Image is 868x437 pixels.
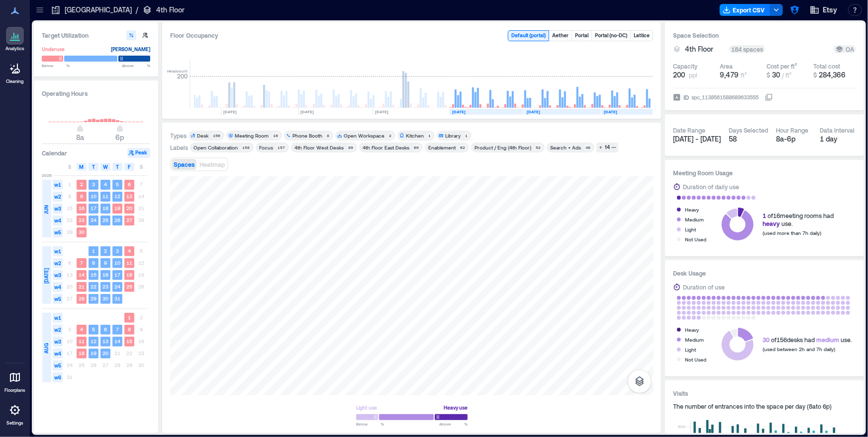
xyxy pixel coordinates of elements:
text: 13 [102,338,108,344]
p: Settings [6,420,23,426]
text: 9 [80,193,83,199]
text: 2 [104,248,107,254]
span: 1 [763,212,766,219]
button: Export CSV [720,4,771,16]
div: OA [836,45,854,53]
div: Desk [197,132,208,139]
text: 4 [80,326,83,332]
div: spc_1138561588689633555 [690,92,760,102]
text: 25 [126,284,132,290]
text: 10 [114,260,120,266]
button: $ 30 / ft² [767,70,809,80]
span: Below % [356,421,384,427]
div: Data Interval [820,126,855,134]
text: 14 [114,338,120,344]
span: T [116,163,119,171]
text: 24 [114,284,120,290]
h3: Visits [673,388,856,398]
h3: Target Utilization [42,30,150,40]
p: / [136,5,138,15]
div: 157 [276,145,287,150]
div: 2 [387,133,393,139]
span: S [140,163,143,171]
a: Settings [3,398,27,429]
span: JUN [42,205,50,214]
div: Enablement [428,144,456,151]
h3: Meeting Room Usage [673,168,856,178]
span: w4 [53,282,63,292]
text: 8 [92,260,95,266]
div: Hour Range [776,126,808,134]
span: 9,479 [720,71,739,79]
text: 7 [116,326,119,332]
span: w5 [53,294,63,304]
span: Spaces [174,161,194,168]
text: 15 [91,272,96,278]
text: 8 [128,326,131,332]
button: Portal (no-DC) [592,31,630,41]
text: 15 [126,338,132,344]
text: 16 [79,205,85,211]
text: 31 [114,295,120,301]
span: w2 [53,192,63,202]
text: 3 [116,248,119,254]
text: 29 [91,295,96,301]
text: 10 [91,193,96,199]
button: Heatmap [197,159,227,170]
div: Underuse [42,44,65,54]
div: 1 day [820,134,857,144]
text: 30 [102,295,108,301]
text: 28 [79,295,85,301]
text: 20 [126,205,132,211]
div: Library [445,132,461,139]
div: Floor Occupancy [170,30,500,41]
span: medium [816,336,839,343]
text: 11 [126,260,132,266]
div: Phone Booth [292,132,322,139]
div: Light use [356,403,377,413]
a: Cleaning [2,57,27,87]
span: w5 [53,361,63,370]
h3: Desk Usage [673,268,856,278]
text: [DATE] [300,109,314,114]
p: Floorplans [4,387,25,393]
button: Default (portal) [508,31,549,41]
span: w5 [53,227,63,237]
div: 16 [272,133,280,139]
text: 20 [102,350,108,356]
text: 6 [128,181,131,187]
text: 23 [102,284,108,290]
span: $ [813,72,817,78]
p: [GEOGRAPHIC_DATA] [65,5,132,15]
div: Area [720,62,733,70]
div: [PERSON_NAME] [111,44,150,54]
span: (used more than 7h daily) [763,230,821,236]
span: ppl [689,71,697,79]
span: Below % [42,63,70,69]
button: Aether [549,31,572,41]
text: [DATE] [452,109,466,114]
span: W [103,163,108,171]
text: 14 [79,272,85,278]
div: 158 [241,145,252,150]
span: w4 [53,349,63,359]
button: Etsy [807,2,840,18]
button: 4th Floor [685,44,725,54]
div: of 156 desks had use. [763,336,852,344]
span: Above % [122,63,150,69]
span: 2025 [42,172,52,178]
text: 1 [128,314,131,320]
span: M [80,163,84,171]
text: 23 [79,217,85,223]
text: 5 [92,326,95,332]
span: 30 [763,336,770,343]
span: 284,366 [819,71,846,79]
text: 16 [102,272,108,278]
div: 62 [459,145,467,150]
text: 18 [79,350,85,356]
text: 30 [79,229,85,235]
div: Types [170,132,187,140]
span: $ [767,72,770,78]
span: 4th Floor [685,44,713,54]
text: 6 [104,326,107,332]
